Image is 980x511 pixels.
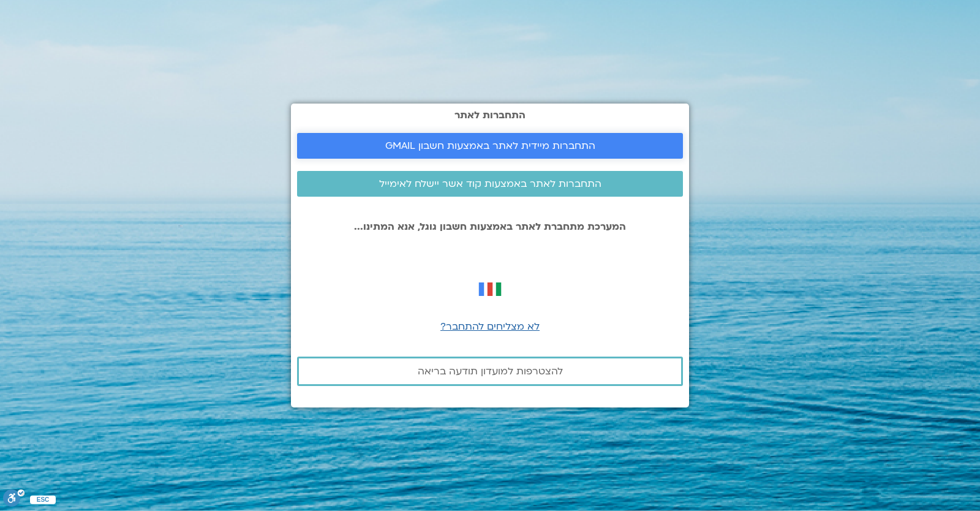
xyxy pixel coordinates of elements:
p: המערכת מתחברת לאתר באמצעות חשבון גוגל, אנא המתינו... [297,221,683,232]
span: להצטרפות למועדון תודעה בריאה [418,366,563,377]
span: התחברות לאתר באמצעות קוד אשר יישלח לאימייל [379,178,601,189]
a: התחברות לאתר באמצעות קוד אשר יישלח לאימייל [297,171,683,197]
a: התחברות מיידית לאתר באמצעות חשבון GMAIL [297,133,683,159]
a: לא מצליחים להתחבר? [440,320,540,333]
span: התחברות מיידית לאתר באמצעות חשבון GMAIL [385,140,595,151]
h2: התחברות לאתר [297,110,683,121]
a: להצטרפות למועדון תודעה בריאה [297,357,683,386]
